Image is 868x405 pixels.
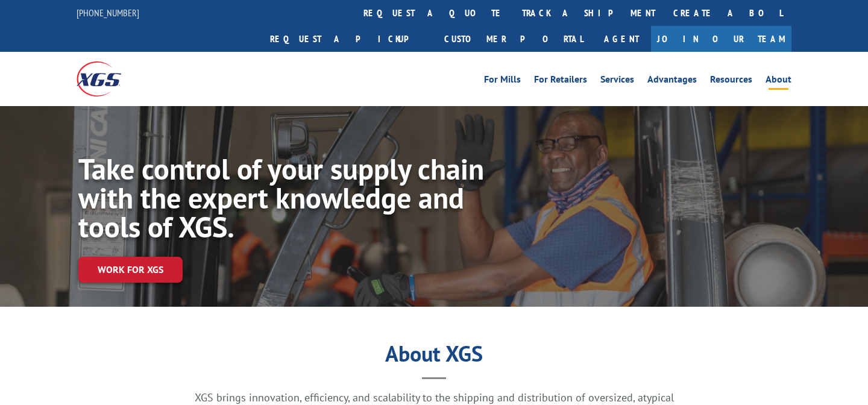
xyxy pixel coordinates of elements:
[261,26,435,52] a: Request a pickup
[651,26,791,52] a: Join Our Team
[435,26,592,52] a: Customer Portal
[78,257,183,283] a: Work for XGS
[647,75,697,88] a: Advantages
[766,75,791,88] a: About
[87,345,781,368] h1: About XGS
[534,75,587,88] a: For Retailers
[78,154,487,247] h1: Take control of your supply chain with the expert knowledge and tools of XGS.
[77,7,139,19] a: [PHONE_NUMBER]
[484,75,521,88] a: For Mills
[710,75,752,88] a: Resources
[600,75,634,88] a: Services
[592,26,651,52] a: Agent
